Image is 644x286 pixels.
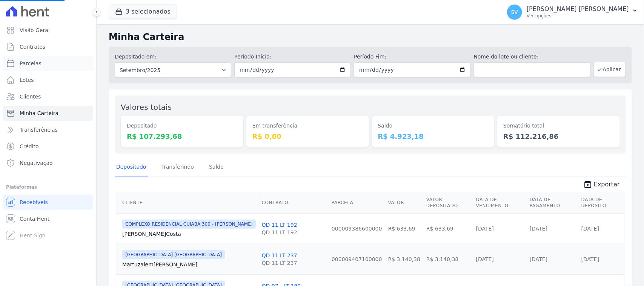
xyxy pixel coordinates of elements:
[20,60,41,67] span: Parcelas
[423,192,473,214] th: Valor Depositado
[423,213,473,244] td: R$ 633,69
[3,211,93,226] a: Conta Hent
[503,122,614,130] dt: Somatório total
[473,192,527,214] th: Data de Vencimento
[581,226,599,232] a: [DATE]
[127,122,237,130] dt: Depositado
[593,62,626,77] button: Aplicar
[581,256,599,262] a: [DATE]
[127,131,237,141] dd: R$ 107.293,68
[503,131,614,141] dd: R$ 112.216,86
[594,180,620,189] span: Exportar
[252,122,363,130] dt: Em transferência
[3,155,93,171] a: Negativação
[122,261,256,268] a: Martuzalem[PERSON_NAME]
[3,139,93,154] a: Crédito
[115,54,157,60] label: Depositado em:
[207,158,225,177] a: Saldo
[385,244,423,274] td: R$ 3.140,38
[262,259,297,267] div: QD 11 LT 237
[20,93,41,100] span: Clientes
[3,195,93,210] a: Recebíveis
[109,5,177,19] button: 3 selecionados
[259,192,329,214] th: Contrato
[234,53,351,61] label: Período Inicío:
[476,256,494,262] a: [DATE]
[20,215,49,223] span: Conta Hent
[474,53,590,61] label: Nome do lote ou cliente:
[20,109,58,117] span: Minha Carteira
[385,213,423,244] td: R$ 633,69
[329,192,385,214] th: Parcela
[501,2,644,23] button: SV [PERSON_NAME] [PERSON_NAME] Ver opções
[20,26,50,34] span: Visão Geral
[378,131,489,141] dd: R$ 4.923,18
[109,30,632,44] h2: Minha Carteira
[577,180,626,191] a: unarchive Exportar
[122,230,256,238] a: [PERSON_NAME]Costa
[122,220,256,229] span: COMPLEXO RESIDENCIAL CUIABÁ 300 - [PERSON_NAME]
[3,89,93,104] a: Clientes
[3,122,93,137] a: Transferências
[20,76,34,84] span: Lotes
[20,143,39,150] span: Crédito
[262,229,297,236] div: QD 11 LT 192
[20,126,58,134] span: Transferências
[332,226,382,232] a: 000009386600000
[354,53,470,61] label: Período Fim:
[530,256,547,262] a: [DATE]
[160,158,196,177] a: Transferindo
[527,13,629,19] p: Ver opções
[252,131,363,141] dd: R$ 0,00
[578,192,624,214] th: Data de Depósito
[20,198,48,206] span: Recebíveis
[583,180,592,189] i: unarchive
[3,39,93,54] a: Contratos
[3,72,93,88] a: Lotes
[332,256,382,262] a: 000009407100000
[527,192,578,214] th: Data de Pagamento
[423,244,473,274] td: R$ 3.140,38
[262,222,297,228] a: QD 11 LT 192
[527,5,629,13] p: [PERSON_NAME] [PERSON_NAME]
[115,158,148,177] a: Depositado
[20,159,53,167] span: Negativação
[3,23,93,38] a: Visão Geral
[122,250,225,259] span: [GEOGRAPHIC_DATA] [GEOGRAPHIC_DATA]
[116,192,259,214] th: Cliente
[3,56,93,71] a: Parcelas
[511,9,518,15] span: SV
[385,192,423,214] th: Valor
[378,122,489,130] dt: Saldo
[20,43,45,51] span: Contratos
[3,106,93,121] a: Minha Carteira
[530,226,547,232] a: [DATE]
[262,252,297,258] a: QD 11 LT 237
[476,226,494,232] a: [DATE]
[6,183,90,192] div: Plataformas
[121,103,172,112] label: Valores totais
